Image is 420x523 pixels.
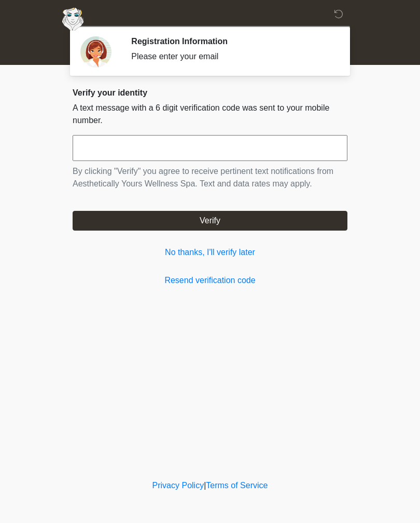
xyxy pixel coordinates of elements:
[206,481,268,490] a: Terms of Service
[73,274,347,287] a: Resend verification code
[131,36,332,46] h2: Registration Information
[73,165,347,190] p: By clicking "Verify" you agree to receive pertinent text notifications from Aesthetically Yours W...
[204,481,206,490] a: |
[73,246,347,259] a: No thanks, I'll verify later
[73,102,347,127] p: A text message with a 6 digit verification code was sent to your mobile number.
[80,36,111,68] img: Agent Avatar
[152,481,204,490] a: Privacy Policy
[62,8,83,31] img: Aesthetically Yours Wellness Spa Logo
[73,88,347,98] h2: Verify your identity
[73,211,347,231] button: Verify
[131,50,332,63] div: Please enter your email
